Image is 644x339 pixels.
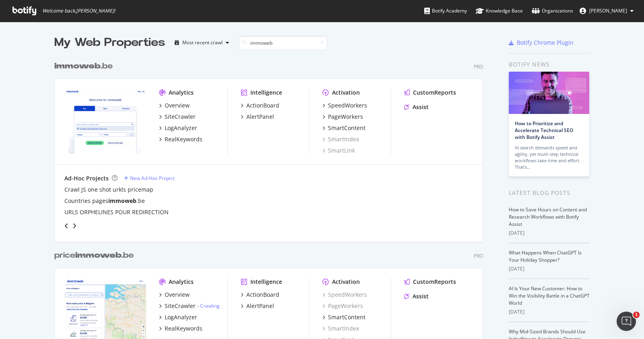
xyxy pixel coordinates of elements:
[413,278,456,286] div: CustomReports
[322,113,363,121] a: PageWorkers
[509,60,590,69] div: Botify news
[197,302,220,309] div: -
[413,89,456,97] div: CustomReports
[64,197,145,205] a: Countries pagesimmoweb.be
[509,229,590,237] div: [DATE]
[404,278,456,286] a: CustomReports
[515,120,573,141] a: How to Prioritize and Accelerate Technical SEO with Botify Assist
[165,101,190,110] div: Overview
[633,312,640,318] span: 1
[532,7,573,15] div: Organizations
[322,325,359,333] a: SmartIndex
[413,103,429,111] div: Assist
[509,188,590,197] div: Latest Blog Posts
[246,291,279,299] div: ActionBoard
[322,291,367,299] a: SpeedWorkers
[159,135,202,143] a: RealKeywords
[75,251,122,259] b: immoweb
[246,302,274,310] div: AlertPanel
[474,252,483,259] div: Pro
[474,63,483,70] div: Pro
[159,291,190,299] a: Overview
[159,302,220,310] a: SiteCrawler- Crawling
[328,101,367,110] div: SpeedWorkers
[509,206,587,227] a: How to Save Hours on Content and Research Workflows with Botify Assist
[404,292,429,300] a: Assist
[165,291,190,299] div: Overview
[509,265,590,273] div: [DATE]
[165,135,202,143] div: RealKeywords
[169,89,194,97] div: Analytics
[517,39,574,47] div: Botify Chrome Plugin
[573,4,640,17] button: [PERSON_NAME]
[54,250,137,261] a: priceimmoweb.be
[61,219,72,232] div: angle-left
[246,101,279,110] div: ActionBoard
[328,124,365,132] div: SmartContent
[64,174,109,182] div: Ad-Hoc Projects
[322,135,359,143] a: SmartIndex
[159,124,197,132] a: LogAnalyzer
[424,7,467,15] div: Botify Academy
[250,278,282,286] div: Intelligence
[42,8,115,14] span: Welcome back, [PERSON_NAME] !
[72,222,77,230] div: angle-right
[54,250,134,261] div: price .be
[239,36,327,50] input: Search
[54,60,116,72] a: immoweb.be
[159,101,190,110] a: Overview
[509,285,590,306] a: AI Is Your New Customer: How to Win the Visibility Battle in a ChatGPT World
[404,103,429,111] a: Assist
[159,313,197,321] a: LogAnalyzer
[515,145,583,170] div: AI search demands speed and agility, yet multi-step technical workflows take time and effort. Tha...
[413,292,429,300] div: Assist
[509,39,574,47] a: Botify Chrome Plugin
[54,60,113,72] div: .be
[124,175,175,182] a: New Ad-Hoc Project
[589,7,627,14] span: Yannick Laurent
[328,113,363,121] div: PageWorkers
[54,35,165,51] div: My Web Properties
[322,101,367,110] a: SpeedWorkers
[250,89,282,97] div: Intelligence
[322,147,355,155] a: SmartLink
[509,249,582,263] a: What Happens When ChatGPT Is Your Holiday Shopper?
[241,302,274,310] a: AlertPanel
[169,278,194,286] div: Analytics
[241,113,274,121] a: AlertPanel
[404,89,456,97] a: CustomReports
[64,186,153,194] a: Crawl JS one shot urkls pricemap
[165,124,197,132] div: LogAnalyzer
[509,308,590,316] div: [DATE]
[54,62,101,70] b: immoweb
[509,72,589,114] img: How to Prioritize and Accelerate Technical SEO with Botify Assist
[241,101,279,110] a: ActionBoard
[246,113,274,121] div: AlertPanel
[476,7,523,15] div: Knowledge Base
[332,278,360,286] div: Activation
[200,302,220,309] a: Crawling
[241,291,279,299] a: ActionBoard
[182,40,223,45] div: Most recent crawl
[64,208,169,216] a: URLS ORPHELINES POUR REDIRECTION
[171,36,232,49] button: Most recent crawl
[165,113,196,121] div: SiteCrawler
[165,302,196,310] div: SiteCrawler
[130,175,175,182] div: New Ad-Hoc Project
[322,302,363,310] a: PageWorkers
[322,313,365,321] a: SmartContent
[165,325,202,333] div: RealKeywords
[322,124,365,132] a: SmartContent
[108,197,136,205] b: immoweb
[165,313,197,321] div: LogAnalyzer
[159,113,196,121] a: SiteCrawler
[159,325,202,333] a: RealKeywords
[64,197,145,205] div: Countries pages .be
[617,312,636,331] iframe: Intercom live chat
